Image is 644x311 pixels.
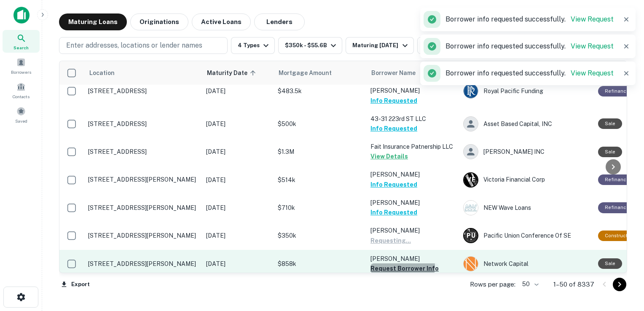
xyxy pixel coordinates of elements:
[88,87,198,95] p: [STREET_ADDRESS]
[192,13,251,30] button: Active Loans
[346,37,413,54] button: Maturing [DATE]
[571,15,614,23] a: View Request
[463,256,590,271] div: Network Capital
[598,258,622,269] div: Sale
[467,175,475,184] p: V F
[464,201,478,215] img: picture
[3,103,40,126] a: Saved
[66,40,202,51] p: Enter addresses, locations or lender names
[553,279,594,290] p: 1–50 of 8337
[88,120,198,128] p: [STREET_ADDRESS]
[15,118,27,124] span: Saved
[417,37,459,54] button: All Filters
[602,244,644,284] iframe: Chat Widget
[519,278,540,290] div: 50
[206,86,269,96] p: [DATE]
[59,278,92,291] button: Export
[445,41,614,51] p: Borrower info requested successfully.
[370,207,417,217] button: Info Requested
[88,260,198,268] p: [STREET_ADDRESS][PERSON_NAME]
[366,61,459,85] th: Borrower Name
[464,257,478,271] img: picture
[463,200,590,215] div: NEW Wave Loans
[370,114,455,123] p: 43-31 223rd ST LLC
[463,116,590,131] div: Asset Based Capital, INC
[59,13,127,30] button: Maturing Loans
[463,172,590,188] div: Victoria Financial Corp
[445,14,614,24] p: Borrower info requested successfully.
[278,86,362,96] p: $483.5k
[11,69,31,75] span: Borrowers
[370,96,417,106] button: Info Requested
[88,232,198,239] p: [STREET_ADDRESS][PERSON_NAME]
[571,69,614,77] a: View Request
[274,61,366,85] th: Mortgage Amount
[464,84,478,98] img: picture
[206,259,269,268] p: [DATE]
[598,147,622,157] div: Sale
[598,231,641,241] div: This loan purpose was for construction
[370,123,417,134] button: Info Requested
[370,142,455,151] p: Fait Insurance Patnership LLC
[231,37,275,54] button: 4 Types
[370,77,455,95] p: [PERSON_NAME] [PERSON_NAME]
[470,279,515,290] p: Rows per page:
[445,68,614,78] p: Borrower info requested successfully.
[598,174,636,185] div: This loan purpose was for refinancing
[3,79,40,102] a: Contacts
[278,175,362,185] p: $514k
[88,176,198,183] p: [STREET_ADDRESS][PERSON_NAME]
[278,119,362,129] p: $500k
[206,231,269,240] p: [DATE]
[3,54,40,77] a: Borrowers
[278,259,362,268] p: $858k
[370,170,455,179] p: [PERSON_NAME]
[352,40,410,51] div: Maturing [DATE]
[88,148,198,155] p: [STREET_ADDRESS]
[463,83,590,99] div: Royal Pacific Funding
[88,204,198,212] p: [STREET_ADDRESS][PERSON_NAME]
[598,202,636,213] div: This loan purpose was for refinancing
[371,68,416,78] span: Borrower Name
[598,118,622,129] div: Sale
[370,198,455,207] p: [PERSON_NAME]
[3,30,40,53] a: Search
[370,263,439,273] button: Request Borrower Info
[202,61,274,85] th: Maturity Date
[206,175,269,185] p: [DATE]
[571,42,614,50] a: View Request
[207,68,258,78] span: Maturity Date
[206,119,269,129] p: [DATE]
[278,37,342,54] button: $350k - $55.6B
[598,86,636,97] div: This loan purpose was for refinancing
[467,231,475,240] p: P U
[370,254,455,263] p: [PERSON_NAME]
[59,37,228,54] button: Enter addresses, locations or lender names
[206,147,269,156] p: [DATE]
[278,147,362,156] p: $1.3M
[370,151,408,161] button: View Details
[278,203,362,212] p: $710k
[278,231,362,240] p: $350k
[13,44,29,51] span: Search
[13,93,30,100] span: Contacts
[613,278,626,291] button: Go to next page
[463,144,590,159] div: [PERSON_NAME] INC
[279,68,343,78] span: Mortgage Amount
[463,228,590,243] div: Pacific Union Conference Of SE
[370,180,417,190] button: Info Requested
[13,7,30,24] img: capitalize-icon.png
[89,68,115,78] span: Location
[254,13,305,30] button: Lenders
[84,61,202,85] th: Location
[370,226,455,235] p: [PERSON_NAME]
[206,203,269,212] p: [DATE]
[130,13,188,30] button: Originations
